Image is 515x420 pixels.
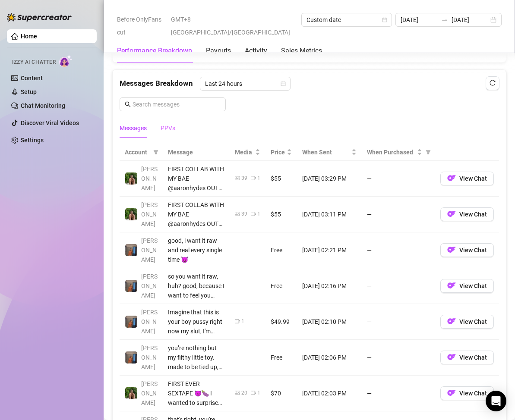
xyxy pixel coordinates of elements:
td: Free [265,340,297,376]
div: 39 [241,174,247,182]
div: FIRST EVER SEXTAPE 😈🍆 I wanted to surprise everyone with something super special for my bday and ... [168,379,224,407]
button: OFView Chat [440,279,494,293]
img: OF [447,317,456,326]
td: [DATE] 02:21 PM [297,232,362,268]
button: OFView Chat [440,172,494,185]
span: View Chat [459,247,487,254]
td: [DATE] 02:06 PM [297,340,362,376]
span: calendar [382,17,387,22]
td: — [362,304,435,340]
span: GMT+8 [GEOGRAPHIC_DATA]/[GEOGRAPHIC_DATA] [171,13,296,39]
div: 1 [257,174,260,182]
td: — [362,197,435,232]
td: [DATE] 02:03 PM [297,376,362,411]
img: logo-BBDzfeDw.svg [7,13,72,22]
td: $55 [265,161,297,197]
span: View Chat [459,354,487,361]
td: $55 [265,197,297,232]
img: Wayne [125,280,137,292]
a: OFView Chat [440,248,494,255]
span: filter [153,150,158,155]
span: video-camera [235,319,240,324]
span: [PERSON_NAME] [141,345,158,370]
button: OFView Chat [440,386,494,400]
th: Price [265,144,297,161]
div: 1 [257,210,260,218]
img: Nathaniel [125,172,137,185]
img: Nathaniel [125,208,137,220]
span: [PERSON_NAME] [141,309,158,335]
div: good, i want it raw and real every single time 😈 [168,236,224,264]
td: — [362,268,435,304]
div: PPVs [161,123,175,133]
div: Open Intercom Messenger [486,391,506,411]
div: Performance Breakdown [117,46,192,56]
span: [PERSON_NAME] [141,237,158,263]
div: 39 [241,210,247,218]
span: picture [235,176,240,181]
img: OF [447,281,456,290]
span: Before OnlyFans cut [117,13,166,39]
a: OFView Chat [440,284,494,291]
img: Wayne [125,316,137,328]
td: — [362,232,435,268]
a: Discover Viral Videos [21,119,79,126]
a: Chat Monitoring [21,102,65,109]
div: 20 [241,389,247,397]
img: OF [447,245,456,254]
div: Activity [245,46,267,56]
span: [PERSON_NAME] [141,166,158,191]
td: [DATE] 02:10 PM [297,304,362,340]
span: When Purchased [367,147,415,157]
div: FIRST COLLAB WITH MY BAE @aaronhydes OUT NOW 🍑 Alright… you’ve all been on my ass about this for ... [168,200,224,229]
img: Wayne [125,244,137,256]
th: Message [163,144,230,161]
a: OFView Chat [440,213,494,219]
span: reload [490,80,496,86]
span: View Chat [459,318,487,325]
span: Account [125,147,150,157]
span: View Chat [459,390,487,397]
img: OF [447,353,456,361]
span: Media [235,147,253,157]
span: video-camera [251,390,256,395]
span: picture [235,390,240,395]
span: filter [152,146,160,159]
td: $70 [265,376,297,411]
img: Nathaniel [125,387,137,399]
span: picture [235,211,240,216]
span: to [441,16,448,23]
th: When Purchased [362,144,435,161]
span: When Sent [302,147,350,157]
img: AI Chatter [59,55,73,67]
div: Sales Metrics [281,46,322,56]
img: OF [447,389,456,397]
span: [PERSON_NAME] [141,201,158,227]
span: search [125,101,131,107]
button: OFView Chat [440,243,494,257]
div: Messages [120,123,147,133]
span: Custom date [306,13,387,26]
span: View Chat [459,282,487,289]
a: Home [21,33,37,40]
input: Search messages [133,100,221,109]
span: video-camera [251,211,256,216]
input: End date [452,15,489,25]
a: Setup [21,88,37,95]
div: you’re nothing but my filthy little toy. made to be tied up, spanked until you’re begging, and us... [168,343,224,372]
div: 1 [241,317,244,326]
input: Start date [401,15,438,25]
button: OFView Chat [440,351,494,364]
div: Payouts [206,46,231,56]
div: 1 [257,389,260,397]
span: [PERSON_NAME] [141,273,158,299]
img: Wayne [125,351,137,364]
span: calendar [281,81,286,86]
div: so you want it raw, huh? good, because I want to feel you stretch and squirm while I take you the... [168,272,224,300]
span: [PERSON_NAME] [141,380,158,406]
span: View Chat [459,175,487,182]
img: OF [447,174,456,182]
span: video-camera [251,176,256,181]
td: [DATE] 02:16 PM [297,268,362,304]
td: — [362,161,435,197]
